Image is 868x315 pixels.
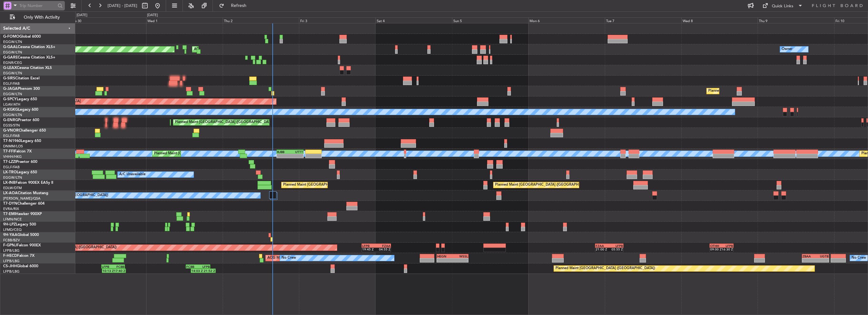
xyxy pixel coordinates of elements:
[283,180,344,190] div: Planned Maint [GEOGRAPHIC_DATA]
[290,154,303,158] div: -
[609,247,623,251] div: 05:55 Z
[3,102,20,107] a: LGAV/ATH
[437,254,453,258] div: HEGN
[114,269,125,273] div: 17:40 Z
[77,13,87,18] div: [DATE]
[758,17,834,23] div: Thu 9
[852,253,866,263] div: No Crew
[3,45,18,49] span: G-GAAL
[3,160,16,164] span: T7-LZZI
[113,265,125,269] div: FCBB
[3,150,14,153] span: T7-FFI
[194,45,231,54] div: AOG Maint Dusseldorf
[191,269,203,273] div: 14:03 Z
[3,264,38,268] a: CS-JHHGlobal 6000
[681,17,758,23] div: Wed 8
[3,227,22,232] a: LFMD/CEQ
[3,223,36,226] a: 9H-LPZLegacy 500
[722,247,733,251] div: 16:30 Z
[3,118,39,122] a: G-ENRGPraetor 600
[175,118,275,127] div: Planned Maint [GEOGRAPHIC_DATA] ([GEOGRAPHIC_DATA])
[3,254,34,258] a: F-HECDFalcon 7X
[3,66,17,70] span: G-LEAX
[3,139,41,143] a: T7-N1960Legacy 650
[3,175,22,180] a: EGGW/LTN
[70,17,146,23] div: Tue 30
[710,244,722,248] div: OTHH
[3,108,18,112] span: G-KGKG
[3,212,42,216] a: T7-EMIHawker 900XP
[3,207,19,211] a: EVRA/RIX
[609,244,623,248] div: LFPB
[16,15,67,20] span: Only With Activity
[815,258,828,262] div: -
[596,247,609,251] div: 21:00 Z
[3,233,17,237] span: 9H-YAA
[362,244,376,248] div: LFPB
[3,97,17,101] span: G-SPCY
[154,149,254,158] div: Planned Maint [GEOGRAPHIC_DATA] ([GEOGRAPHIC_DATA])
[3,191,48,195] a: LX-AOACitation Mustang
[605,17,681,23] div: Tue 7
[596,244,609,248] div: FZAA
[3,186,22,190] a: EDLW/DTM
[759,1,806,11] button: Quick Links
[102,269,114,273] div: 10:13 Z
[3,66,52,70] a: G-LEAXCessna Citation XLS
[3,129,46,133] a: G-VNORChallenger 650
[3,191,18,195] span: LX-AOA
[803,254,815,258] div: ZBAA
[3,97,37,101] a: G-SPCYLegacy 650
[102,265,113,269] div: LFPB
[3,139,21,143] span: T7-N1960
[3,50,22,55] a: EGGW/LTN
[815,254,828,258] div: UGTB
[376,244,390,248] div: FZAA
[3,129,19,133] span: G-VNOR
[772,3,793,9] div: Quick Links
[3,217,22,222] a: LFMN/NCE
[3,56,18,59] span: G-GARE
[3,160,37,164] a: T7-LZZIPraetor 600
[3,133,20,138] a: EGLF/FAB
[3,118,18,122] span: G-ENRG
[3,123,20,128] a: EGSS/STN
[186,265,198,269] div: FCBB
[3,165,20,170] a: EGLF/FAB
[3,154,22,159] a: VHHH/HKG
[223,17,299,23] div: Thu 2
[3,92,22,96] a: EGGW/LTN
[782,45,792,54] div: Owner
[3,35,41,39] a: G-FOMOGlobal 6000
[528,17,605,23] div: Mon 6
[375,17,452,23] div: Sat 4
[3,81,20,86] a: EGLF/FAB
[198,265,210,269] div: LFPB
[3,113,22,117] a: EGGW/LTN
[710,247,722,251] div: 09:00 Z
[3,170,37,174] a: LX-TROLegacy 650
[147,13,158,18] div: [DATE]
[803,258,815,262] div: -
[495,180,595,190] div: Planned Maint [GEOGRAPHIC_DATA] ([GEOGRAPHIC_DATA])
[3,87,40,91] a: G-JAGAPhenom 300
[3,108,38,112] a: G-KGKGLegacy 600
[3,223,16,226] span: 9H-LPZ
[299,17,375,23] div: Fri 3
[362,247,376,251] div: 19:45 Z
[282,253,296,263] div: No Crew
[3,56,55,59] a: G-GARECessna Citation XLS+
[216,1,254,11] button: Refresh
[7,12,69,22] button: Only With Activity
[3,40,22,44] a: EGGW/LTN
[708,86,808,96] div: Planned Maint [GEOGRAPHIC_DATA] ([GEOGRAPHIC_DATA])
[3,202,17,206] span: T7-DYN
[3,196,40,201] a: [PERSON_NAME]/QSA
[119,170,146,179] div: A/C Unavailable
[3,144,23,149] a: DNMM/LOS
[108,3,137,9] span: [DATE] - [DATE]
[146,17,223,23] div: Wed 1
[3,264,17,268] span: CS-JHH
[3,60,22,65] a: EGNR/CEG
[3,181,15,185] span: LX-INB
